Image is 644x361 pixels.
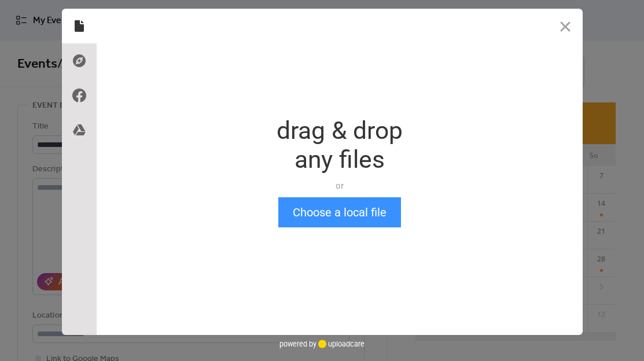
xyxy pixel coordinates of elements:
div: powered by [279,335,365,352]
div: drag & drop any files [277,116,403,174]
div: Local Files [62,9,97,43]
div: Facebook [62,78,97,113]
a: uploadcare [317,340,365,348]
button: Close [548,9,583,43]
div: Google Drive [62,113,97,148]
button: Choose a local file [278,197,401,227]
div: Direct Link [62,43,97,78]
div: or [277,180,403,191]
